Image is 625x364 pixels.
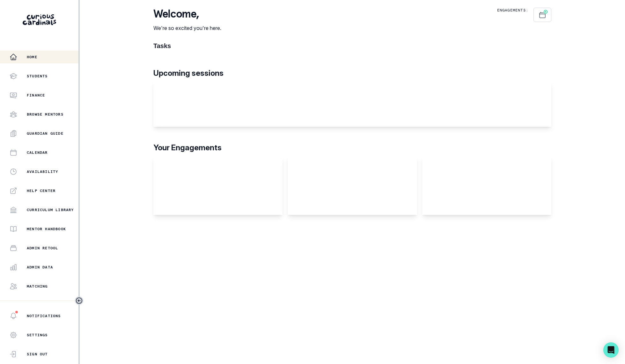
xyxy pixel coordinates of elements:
p: Curriculum Library [27,207,74,212]
p: We're so excited you're here. [153,24,221,32]
p: Admin Data [27,265,53,270]
p: Admin Retool [27,246,58,251]
p: Calendar [27,150,48,155]
p: Engagements: [497,8,528,13]
img: Curious Cardinals Logo [23,14,56,25]
p: Finance [27,93,45,98]
p: Guardian Guide [27,131,63,136]
p: Upcoming sessions [153,68,551,79]
button: Schedule Sessions [533,8,551,22]
p: Help Center [27,188,55,193]
div: Open Intercom Messenger [603,342,619,358]
p: Availability [27,169,58,174]
p: Your Engagements [153,142,551,153]
button: Toggle sidebar [75,296,83,305]
h1: Tasks [153,42,551,50]
p: Browse Mentors [27,112,63,117]
p: Students [27,74,48,79]
p: Mentor Handbook [27,226,66,232]
p: Welcome , [153,8,221,20]
p: Notifications [27,313,61,318]
p: Home [27,54,37,60]
p: Settings [27,332,48,338]
p: Sign Out [27,352,48,357]
p: Matching [27,284,48,289]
